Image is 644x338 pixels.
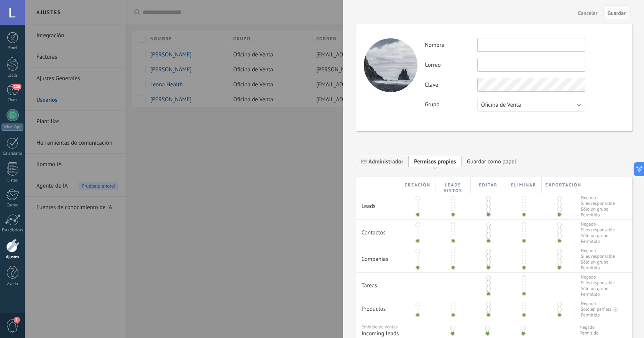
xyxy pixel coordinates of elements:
[581,307,611,312] div: Solo en perfiles
[2,178,24,183] div: Listas
[368,158,403,165] span: Administrador
[2,151,24,156] div: Calendario
[603,5,630,20] button: Guardar
[14,317,20,323] span: 1
[425,41,477,49] label: Nombre
[575,7,601,19] button: Cancelar
[356,220,400,240] div: Contactos
[2,124,23,131] div: WhatsApp
[613,307,616,313] div: ?
[581,265,615,271] span: Permitido
[425,81,477,89] label: Clave
[361,330,433,337] span: Incoming leads
[581,312,600,318] div: Permitido
[581,212,615,218] span: Permitido
[581,254,615,259] span: Si es responsable
[581,227,615,233] span: Si es responsable
[581,274,615,280] span: Negado
[477,98,585,112] button: Oficina de Venta
[581,221,615,227] span: Negado
[400,177,435,193] div: Creación
[471,177,506,193] div: Editar
[356,273,400,293] div: Tareas
[542,177,577,193] div: Exportación
[581,195,615,201] span: Negado
[2,282,24,287] div: Ayuda
[581,301,596,307] div: Negado
[356,193,400,214] div: Leads
[580,330,599,336] span: Permitido
[506,177,541,193] div: Eliminar
[414,158,456,165] span: Permisos propios
[581,201,615,206] span: Si es responsable
[581,206,615,212] span: Sólo un grupo
[435,177,471,193] div: Leads vistos
[409,155,462,167] span: Add new role
[581,233,615,239] span: Sólo un grupo
[467,156,516,168] span: Guardar como papel
[580,325,599,330] span: Negado
[2,203,24,208] div: Correo
[2,46,24,51] div: Panel
[581,286,615,292] span: Sólo un grupo
[581,292,615,297] span: Permitido
[581,248,615,254] span: Negado
[578,10,598,16] span: Cancelar
[581,280,615,286] span: Si es responsable
[425,61,477,69] label: Correo
[356,246,400,267] div: Compañías
[481,101,521,109] span: Oficina de Venta
[361,324,398,330] span: Embudo de ventas
[356,299,400,317] div: Productos
[356,155,409,167] span: Administrador
[2,98,24,103] div: Chats
[425,101,477,108] label: Grupo
[12,84,21,90] span: 226
[2,255,24,260] div: Ajustes
[2,73,24,78] div: Leads
[608,10,626,16] span: Guardar
[2,228,24,233] div: Estadísticas
[581,259,615,265] span: Sólo un grupo
[581,239,615,244] span: Permitido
